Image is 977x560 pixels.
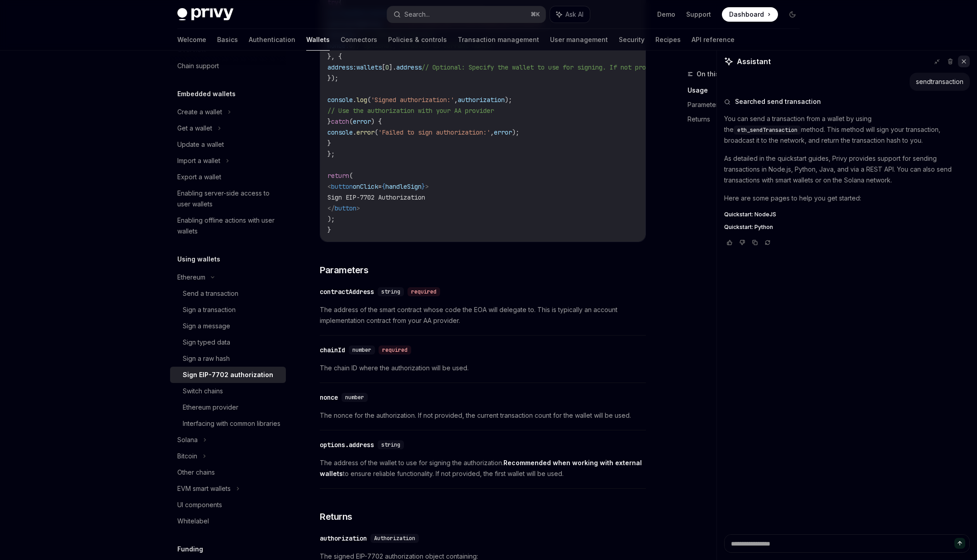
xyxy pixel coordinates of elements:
span: Sign EIP-7702 Authorization [327,193,425,201]
a: Policies & controls [388,29,447,51]
span: catch [331,117,349,126]
h5: Funding [177,544,203,555]
span: wallets [356,63,382,71]
a: UI components [170,497,286,513]
span: ( [375,128,378,136]
a: Authentication [249,29,295,51]
a: Support [686,10,711,19]
a: Recipes [655,29,681,51]
span: { [382,182,385,191]
div: Whitelabel [177,516,209,527]
span: ); [327,215,335,223]
div: Sign typed data [183,337,230,348]
a: Quickstart: NodeJS [724,211,970,218]
span: } [327,139,331,147]
div: contractAddress [320,287,374,296]
span: < [327,182,331,191]
div: required [408,287,440,296]
div: Import a wallet [177,155,220,166]
div: Interfacing with common libraries [183,418,280,429]
a: Interfacing with common libraries [170,415,286,432]
span: [ [382,63,385,71]
a: Security [619,29,645,51]
h5: Embedded wallets [177,89,236,99]
span: . [353,128,356,136]
span: 'Failed to sign authorization:' [378,128,490,136]
span: address [396,63,422,71]
a: Parameters [688,98,807,112]
div: Sign a raw hash [183,353,230,364]
div: Search... [404,9,430,20]
a: Sign a raw hash [170,350,286,367]
span: string [381,288,400,295]
a: Export a wallet [170,169,286,185]
div: Sign a transaction [183,304,236,315]
p: As detailed in the quickstart guides, Privy provides support for sending transactions in Node.js,... [724,153,970,186]
div: Send a transaction [183,288,238,299]
span: = [378,182,382,191]
span: Searched send transaction [735,97,821,106]
a: Send a transaction [170,285,286,302]
span: button [331,182,353,191]
a: Sign typed data [170,334,286,350]
span: log [356,96,367,104]
span: 'Signed authorization:' [371,96,454,104]
span: , [454,96,458,104]
a: User management [550,29,608,51]
span: ⌘ K [531,11,540,18]
span: Returns [320,510,352,523]
span: button [335,204,356,212]
a: Quickstart: Python [724,224,970,231]
span: eth_sendTransaction [737,126,797,134]
span: }, { [327,52,342,61]
a: Dashboard [722,7,778,22]
div: Update a wallet [177,139,224,150]
button: Ask AI [550,6,590,23]
a: Whitelabel [170,513,286,529]
a: Sign EIP-7702 authorization [170,367,286,383]
span: string [381,441,400,448]
span: number [352,346,371,354]
div: Enabling offline actions with user wallets [177,215,280,237]
div: Chain support [177,61,219,71]
a: Basics [217,29,238,51]
span: }); [327,74,338,82]
span: console [327,128,353,136]
div: Solana [177,434,198,445]
a: Welcome [177,29,206,51]
a: Usage [688,83,807,98]
a: Switch chains [170,383,286,399]
span: , [490,128,494,136]
span: return [327,172,349,180]
span: Assistant [737,56,771,67]
div: Bitcoin [177,451,197,462]
span: handleSign [385,182,422,191]
span: ); [505,96,512,104]
div: options.address [320,440,374,449]
span: Dashboard [729,10,764,19]
h5: Using wallets [177,254,220,265]
p: Here are some pages to help you get started: [724,193,970,204]
span: ( [349,117,353,126]
span: The chain ID where the authorization will be used. [320,363,646,373]
div: authorization [320,534,367,543]
a: Sign a transaction [170,302,286,318]
a: API reference [692,29,735,51]
span: // Use the authorization with your AA provider [327,107,494,115]
span: ( [367,96,371,104]
a: Transaction management [458,29,539,51]
span: authorization [458,96,505,104]
span: }; [327,150,335,158]
a: Sign a message [170,318,286,334]
div: required [379,345,411,355]
span: Ask AI [565,10,583,19]
span: console [327,96,353,104]
span: > [356,204,360,212]
span: } [422,182,425,191]
div: Get a wallet [177,123,212,134]
span: The address of the smart contract whose code the EOA will delegate to. This is typically an accou... [320,304,646,326]
a: Enabling server-side access to user wallets [170,185,286,212]
span: Parameters [320,264,368,276]
img: dark logo [177,8,233,21]
span: > [425,182,429,191]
